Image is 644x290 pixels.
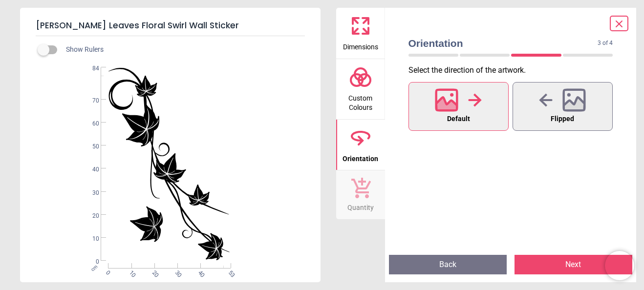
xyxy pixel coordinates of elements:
button: Next [515,255,632,274]
span: 53 [226,269,233,275]
span: 10 [81,235,99,243]
span: 84 [81,64,99,73]
button: Quantity [336,170,385,219]
span: Flipped [551,113,574,125]
p: Select the direction of the artwork . [408,65,621,76]
span: 30 [81,189,99,197]
span: 60 [81,120,99,128]
span: Orientation [343,149,378,164]
span: Orientation [408,36,598,50]
span: 50 [81,143,99,151]
span: 20 [81,212,99,220]
span: 0 [81,258,99,266]
span: Quantity [347,198,374,213]
button: Custom Colours [336,59,385,119]
span: 20 [150,269,156,275]
h5: [PERSON_NAME] Leaves Floral Swirl Wall Sticker [36,16,305,36]
span: 3 of 4 [598,39,613,47]
button: Orientation [336,120,385,170]
div: Show Rulers [43,44,321,56]
span: 10 [127,269,133,275]
span: Default [447,113,470,125]
button: Default [408,82,509,131]
span: Custom Colours [337,89,384,113]
button: Back [389,255,507,274]
span: 40 [196,269,202,275]
span: 40 [81,166,99,174]
span: cm [90,264,99,272]
iframe: Brevo live chat [605,251,634,280]
span: 30 [173,269,179,275]
button: Dimensions [336,8,385,59]
span: 0 [104,269,110,275]
span: Dimensions [343,38,378,52]
span: 70 [81,97,99,105]
button: Flipped [513,82,613,131]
